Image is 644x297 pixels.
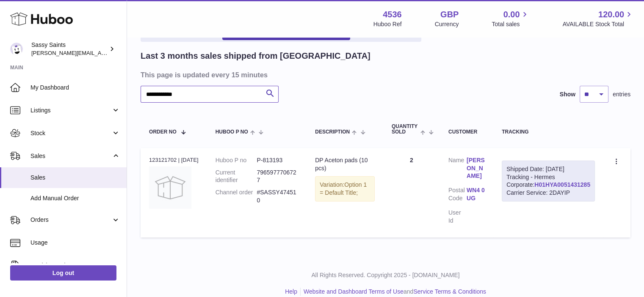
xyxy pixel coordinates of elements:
[560,90,575,98] label: Show
[31,49,170,56] span: [PERSON_NAME][EMAIL_ADDRESS][DOMAIN_NAME]
[30,84,120,92] span: My Dashboard
[448,129,485,135] div: Customer
[216,188,257,204] dt: Channel order
[257,169,298,185] dd: 7965977706727
[562,9,634,28] a: 120.00 AVAILABLE Stock Total
[502,129,595,135] div: Tracking
[30,106,111,114] span: Listings
[506,165,590,173] div: Shipped Date: [DATE]
[435,20,459,28] div: Currency
[383,148,440,237] td: 2
[448,186,467,204] dt: Postal Code
[301,288,486,296] li: and
[30,194,120,202] span: Add Manual Order
[413,288,486,295] a: Service Terms & Conditions
[315,176,375,202] div: Variation:
[285,288,297,295] a: Help
[383,9,402,20] strong: 4536
[534,181,590,188] a: H01HYA0051431285
[216,156,257,164] dt: Huboo P no
[134,271,637,279] p: All Rights Reserved. Copyright 2025 - [DOMAIN_NAME]
[492,9,529,28] a: 0.00 Total sales
[467,186,485,202] a: WN4 0UG
[598,9,624,20] span: 120.00
[30,262,111,270] span: Invoicing and Payments
[502,161,595,202] div: Tracking - Hermes Corporate:
[149,129,177,135] span: Order No
[315,129,350,135] span: Description
[141,50,370,62] h2: Last 3 months sales shipped from [GEOGRAPHIC_DATA]
[30,129,111,137] span: Stock
[30,174,120,182] span: Sales
[440,9,459,20] strong: GBP
[467,156,485,180] a: [PERSON_NAME]
[562,20,634,28] span: AVAILABLE Stock Total
[10,265,116,281] a: Log out
[506,189,590,197] div: Carrier Service: 2DAYIP
[613,90,630,98] span: entries
[503,9,520,20] span: 0.00
[30,216,111,224] span: Orders
[30,239,120,247] span: Usage
[304,288,404,295] a: Website and Dashboard Terms of Use
[448,209,467,225] dt: User Id
[257,188,298,204] dd: #SASSY474510
[315,156,375,172] div: DP Aceton pads (10 pcs)
[149,156,199,164] div: 123121702 | [DATE]
[373,20,402,28] div: Huboo Ref
[30,152,111,160] span: Sales
[216,169,257,185] dt: Current identifier
[257,156,298,164] dd: P-813193
[141,70,628,79] h3: This page is updated every 15 minutes
[392,124,418,135] span: Quantity Sold
[492,20,529,28] span: Total sales
[216,129,248,135] span: Huboo P no
[448,156,467,183] dt: Name
[10,43,23,55] img: ramey@sassysaints.com
[149,166,191,209] img: no-photo.jpg
[31,41,108,57] div: Sassy Saints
